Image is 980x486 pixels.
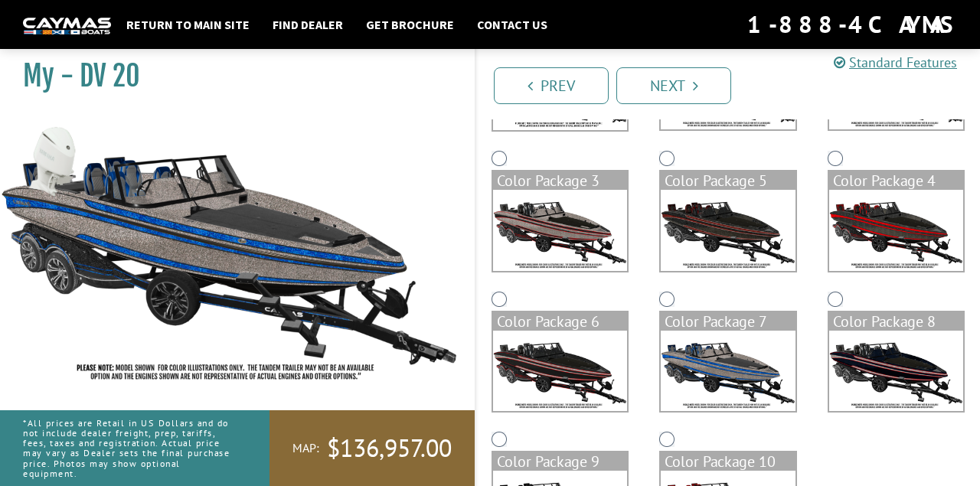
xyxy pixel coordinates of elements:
[493,312,627,331] div: Color Package 6
[616,67,731,104] a: Next
[23,18,111,34] img: white-logo-c9c8dbefe5ff5ceceb0f0178aa75bf4bb51f6bca0971e226c86eb53dfe498488.png
[292,440,319,456] span: MAP:
[119,15,257,34] a: Return to main site
[269,410,475,486] a: MAP:$136,957.00
[661,190,795,270] img: color_package_385.png
[23,59,436,93] h1: My - DV 20
[494,67,609,104] a: Prev
[829,312,963,331] div: Color Package 8
[493,171,627,190] div: Color Package 3
[829,331,963,411] img: color_package_389.png
[23,410,235,486] p: *All prices are Retail in US Dollars and do not include dealer freight, prep, tariffs, fees, taxe...
[829,190,963,270] img: color_package_386.png
[747,8,957,41] div: 1-888-4CAYMAS
[661,452,795,471] div: Color Package 10
[493,452,627,471] div: Color Package 9
[327,432,452,465] span: $136,957.00
[661,171,795,190] div: Color Package 5
[493,190,627,270] img: color_package_384.png
[469,15,555,34] a: Contact Us
[834,54,957,71] a: Standard Features
[661,312,795,331] div: Color Package 7
[829,171,963,190] div: Color Package 4
[265,15,351,34] a: Find Dealer
[358,15,462,34] a: Get Brochure
[490,65,980,104] ul: Pagination
[493,331,627,411] img: color_package_387.png
[661,331,795,411] img: color_package_388.png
